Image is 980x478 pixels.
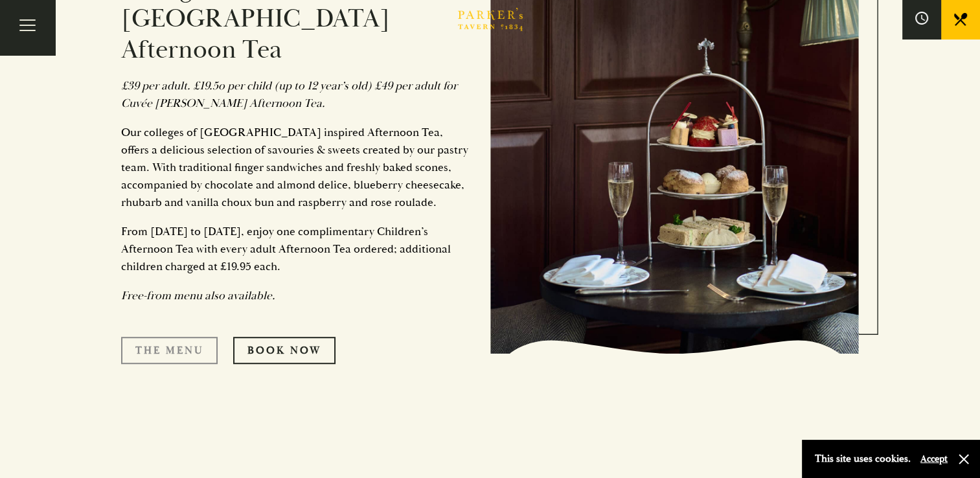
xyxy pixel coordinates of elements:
p: Our colleges of [GEOGRAPHIC_DATA] inspired Afternoon Tea, offers a delicious selection of savouri... [121,124,471,211]
a: The Menu [121,337,218,364]
p: From [DATE] to [DATE], enjoy one complimentary Children’s Afternoon Tea with every adult Afternoo... [121,223,471,275]
button: Accept [920,453,948,465]
p: This site uses cookies. [815,450,911,468]
em: £39 per adult. £19.5o per child (up to 12 year’s old) £49 per adult for Cuvée [PERSON_NAME] After... [121,78,457,111]
em: Free-from menu also available. [121,288,275,303]
a: Book Now [233,337,336,364]
button: Close and accept [957,453,970,466]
